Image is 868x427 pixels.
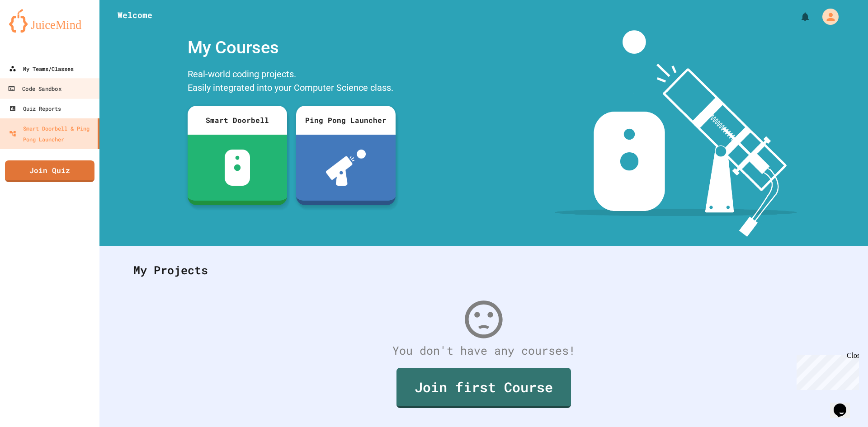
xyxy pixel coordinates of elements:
div: Chat with us now!Close [4,4,62,57]
img: ppl-with-ball.png [326,150,366,186]
div: My Notifications [783,9,813,24]
img: sdb-white.svg [225,150,250,186]
img: banner-image-my-projects.png [555,30,797,237]
div: You don't have any courses! [124,342,843,359]
a: Join Quiz [5,160,94,182]
div: Quiz Reports [9,103,61,114]
a: Join first Course [396,368,571,408]
div: My Account [813,6,841,27]
div: Ping Pong Launcher [296,106,396,135]
div: My Courses [183,30,400,65]
div: My Teams/Classes [9,63,74,74]
iframe: chat widget [793,352,859,390]
div: Real-world coding projects. Easily integrated into your Computer Science class. [183,65,400,99]
div: Code Sandbox [8,83,61,94]
iframe: chat widget [830,391,859,418]
div: Smart Doorbell [188,106,287,135]
div: Smart Doorbell & Ping Pong Launcher [9,123,94,145]
div: My Projects [124,253,843,288]
img: logo-orange.svg [9,9,90,33]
